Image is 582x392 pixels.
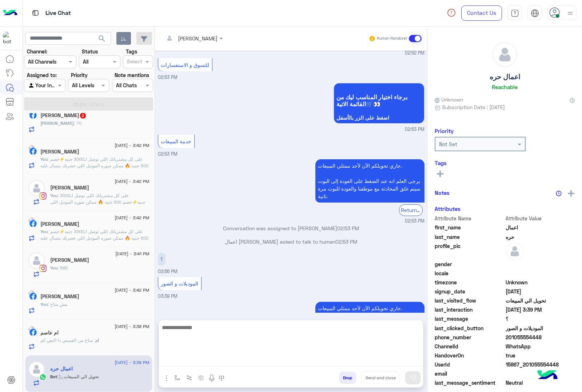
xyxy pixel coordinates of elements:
[556,191,562,196] img: notes
[506,242,524,260] img: defaultAdmin.png
[40,301,48,307] span: You
[161,280,198,287] span: الموديلات و الصور
[506,297,575,304] span: تحويل الي المبيعات
[29,220,37,227] img: Facebook
[40,221,79,227] h5: محمد التهامي
[405,50,424,57] span: 02:52 PM
[40,229,148,241] span: على كل مشترياتك اللي توصل لـ3000 جنيه⚡خصم 500 جنيه 🔥 ممكن صوره الموديل اللي حضرتك بتسال عليه
[93,32,111,48] button: search
[40,149,79,155] h5: Salama Ahmed
[506,370,575,377] span: null
[45,8,71,18] p: Live Chat
[174,375,180,381] img: select flow
[74,120,81,126] span: 70
[435,324,504,332] span: last_clicked_button
[435,224,504,231] span: first_name
[337,225,359,231] span: 02:53 PM
[435,379,504,387] span: last_message_sentiment
[435,315,504,323] span: last_message
[28,326,35,333] img: picture
[399,204,423,216] div: Return to Bot
[158,269,178,274] span: 02:56 PM
[50,257,89,263] h5: Ahmed Ali
[447,8,456,17] img: spinner
[158,224,424,232] p: Conversation was assigned to [PERSON_NAME]
[28,361,45,377] img: defaultAdmin.png
[219,375,224,381] img: make a call
[158,253,166,265] p: 23/8/2025, 2:56 PM
[31,8,40,17] img: tab
[28,290,35,297] img: picture
[40,156,148,168] span: على كل مشترياتك اللي توصل لـ3000 جنيه⚡خصم 500 جنيه 🔥 ممكن صوره الموديل اللي حضرتك بتسال عليه
[435,297,504,304] span: last_visited_flow
[506,215,575,222] span: Attribute Value
[506,361,575,368] span: 15867_201055554448
[461,5,502,21] a: Contact Us
[158,75,178,80] span: 02:53 PM
[28,217,35,224] img: picture
[27,71,57,79] label: Assigned to:
[24,97,153,111] button: Apply Filters
[435,189,450,196] h6: Notes
[435,96,463,103] span: Unknown
[405,126,424,133] span: 02:53 PM
[171,372,183,384] button: select flow
[435,260,504,268] span: gender
[126,57,142,67] div: Select
[57,265,68,271] span: 595
[377,36,407,41] small: Human Handover
[336,115,422,121] span: اضغط على الزر بالأسفل
[409,374,416,381] img: send message
[40,330,59,336] h5: ام عاصم
[29,112,37,119] img: Facebook
[71,71,88,79] label: Priority
[115,287,149,293] span: [DATE] - 3:42 PM
[435,343,504,350] span: ChannelId
[405,218,424,225] span: 02:53 PM
[435,306,504,313] span: last_interaction
[566,9,575,18] img: profile
[161,62,209,68] span: للتسوق و الاستفسارات
[57,374,99,379] span: : تحويل الي المبيعات
[339,372,356,384] button: Drop
[158,293,178,299] span: 03:39 PM
[506,315,575,323] span: ؟
[3,32,16,45] img: 713415422032625
[80,113,86,119] span: 2
[492,84,518,90] h6: Reachable
[40,293,79,300] h5: Karim Fahim
[506,324,575,332] span: الموديلات و الصور
[183,372,195,384] button: Trigger scenario
[29,148,37,155] img: Facebook
[435,352,504,359] span: HandoverOn
[493,42,517,67] img: defaultAdmin.png
[40,156,48,162] span: You
[198,375,204,381] img: create order
[506,379,575,387] span: 0
[435,370,504,377] span: email
[442,103,505,111] span: Subscription Date : [DATE]
[315,302,424,345] p: 23/8/2025, 3:39 PM
[40,229,48,234] span: You
[50,366,73,372] h5: اعمال حره
[115,142,149,149] span: [DATE] - 3:42 PM
[362,372,400,384] button: Send and close
[162,374,171,383] img: send attachment
[506,279,575,286] span: Unknown
[27,48,47,55] label: Channel:
[531,9,539,17] img: tab
[506,233,575,241] span: حره
[435,361,504,368] span: UserId
[3,5,17,21] img: Logo
[435,269,504,277] span: locale
[506,343,575,350] span: 2
[115,251,149,257] span: [DATE] - 3:41 PM
[435,233,504,241] span: last_name
[435,128,454,134] h6: Priority
[48,301,67,307] span: مش متاح
[95,337,99,343] span: ام
[50,374,57,379] span: Bot
[28,252,45,269] img: defaultAdmin.png
[28,145,35,152] img: picture
[506,333,575,341] span: 201055554448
